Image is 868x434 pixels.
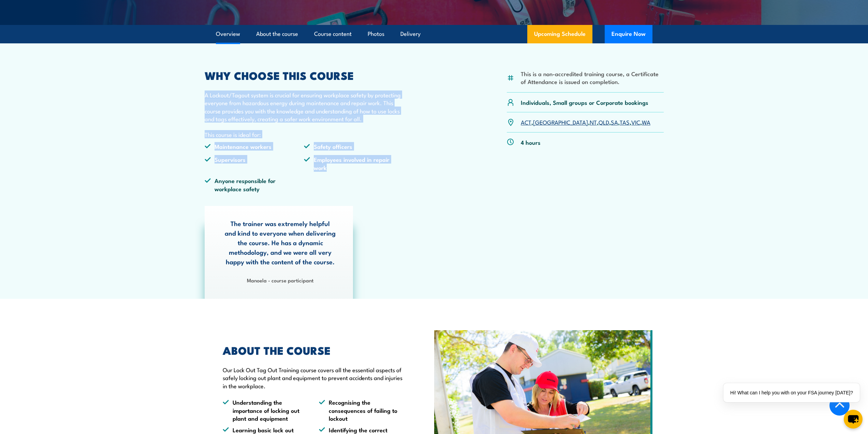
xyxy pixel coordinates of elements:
strong: Manoela - course participant [247,276,313,284]
li: Maintenance workers [205,142,304,150]
h2: ABOUT THE COURSE [223,345,403,355]
a: Course content [314,25,352,43]
h2: WHY CHOOSE THIS COURSE [205,70,404,80]
li: Safety officers [304,142,403,150]
button: chat-button [844,410,863,429]
li: This is a non-accredited training course, a Certificate of Attendance is issued on completion. [521,70,664,86]
a: SA [611,118,618,126]
a: QLD [599,118,609,126]
a: VIC [631,118,640,126]
p: A Lockout/Tagout system is crucial for ensuring workplace safety by protecting everyone from haza... [205,91,404,123]
p: , , , , , , , [521,118,650,126]
li: Anyone responsible for workplace safety [205,177,304,193]
a: [GEOGRAPHIC_DATA] [533,118,588,126]
a: NT [590,118,597,126]
li: Understanding the importance of locking out plant and equipment [223,398,307,422]
button: Enquire Now [605,25,652,43]
p: 4 hours [521,138,541,146]
li: Recognising the consequences of failing to lockout [319,398,403,422]
a: Upcoming Schedule [527,25,592,43]
li: Employees involved in repair work [304,155,403,171]
p: Our Lock Out Tag Out Training course covers all the essential aspects of safely locking out plant... [223,366,403,390]
a: TAS [620,118,630,126]
a: Photos [368,25,384,43]
li: Supervisors [205,155,304,171]
a: ACT [521,118,531,126]
p: The trainer was extremely helpful and kind to everyone when delivering the course. He has a dynam... [225,219,336,266]
div: Hi! What can I help you with on your FSA journey [DATE]? [723,383,860,402]
a: About the course [256,25,298,43]
p: Individuals, Small groups or Corporate bookings [521,98,648,106]
a: WA [642,118,650,126]
a: Overview [216,25,240,43]
p: This course is ideal for: [205,130,404,138]
a: Delivery [400,25,421,43]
